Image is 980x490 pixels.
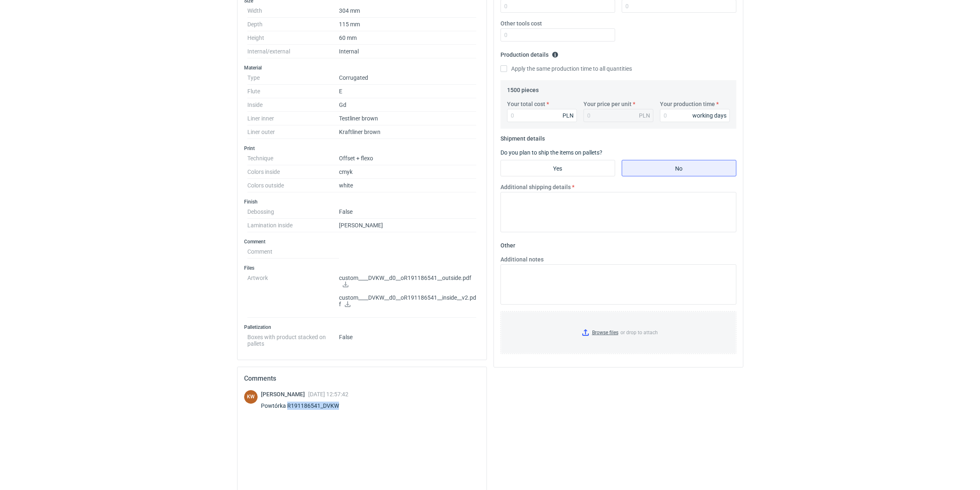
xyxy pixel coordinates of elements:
[244,65,480,71] h3: Material
[244,374,480,384] h2: Comments
[339,112,477,125] dd: Testliner brown
[692,111,726,120] div: working days
[639,111,650,120] div: PLN
[339,205,477,219] dd: False
[339,152,477,165] dd: Offset + flexo
[660,109,730,122] input: 0
[244,324,480,331] h3: Palletization
[244,390,258,404] figcaption: KW
[247,98,339,112] dt: Inside
[247,219,339,232] dt: Lamination inside
[244,265,480,271] h3: Files
[622,160,736,176] label: No
[500,65,632,73] label: Apply the same production time to all quantities
[500,183,571,191] label: Additional shipping details
[339,125,477,139] dd: Kraftliner brown
[247,125,339,139] dt: Liner outer
[247,31,339,45] dt: Height
[244,238,480,245] h3: Comment
[507,83,539,93] legend: 1500 pieces
[261,391,308,398] span: [PERSON_NAME]
[500,255,544,263] label: Additional notes
[339,219,477,232] dd: [PERSON_NAME]
[339,165,477,179] dd: cmyk
[247,45,339,58] dt: Internal/external
[500,239,515,249] legend: Other
[500,28,615,42] input: 0
[308,391,348,398] span: [DATE] 12:57:42
[339,331,477,347] dd: False
[339,18,477,31] dd: 115 mm
[247,85,339,98] dt: Flute
[247,165,339,179] dt: Colors inside
[583,100,632,108] label: Your price per unit
[247,271,339,318] dt: Artwork
[247,71,339,85] dt: Type
[500,160,615,176] label: Yes
[247,205,339,219] dt: Debossing
[500,132,545,142] legend: Shipment details
[660,100,715,108] label: Your production time
[244,145,480,152] h3: Print
[507,109,577,122] input: 0
[501,312,736,354] label: or drop to attach
[339,294,477,308] p: custom____DVKW__d0__oR191186541__inside__v2.pdf
[247,18,339,31] dt: Depth
[247,4,339,18] dt: Width
[500,48,558,58] legend: Production details
[339,85,477,98] dd: E
[244,390,258,404] div: Klaudia Wiśniewska
[339,98,477,112] dd: Gd
[261,402,349,410] div: Powtórka R191186541_DVKW
[339,179,477,192] dd: white
[339,4,477,18] dd: 304 mm
[247,245,339,259] dt: Comment
[339,45,477,58] dd: Internal
[339,275,477,289] p: custom____DVKW__d0__oR191186541__outside.pdf
[247,112,339,125] dt: Liner inner
[247,179,339,192] dt: Colors outside
[563,111,574,120] div: PLN
[247,152,339,165] dt: Technique
[507,100,545,108] label: Your total cost
[244,199,480,205] h3: Finish
[500,149,602,156] label: Do you plan to ship the items on pallets?
[339,31,477,45] dd: 60 mm
[339,71,477,85] dd: Corrugated
[247,331,339,347] dt: Boxes with product stacked on pallets
[500,19,542,28] label: Other tools cost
